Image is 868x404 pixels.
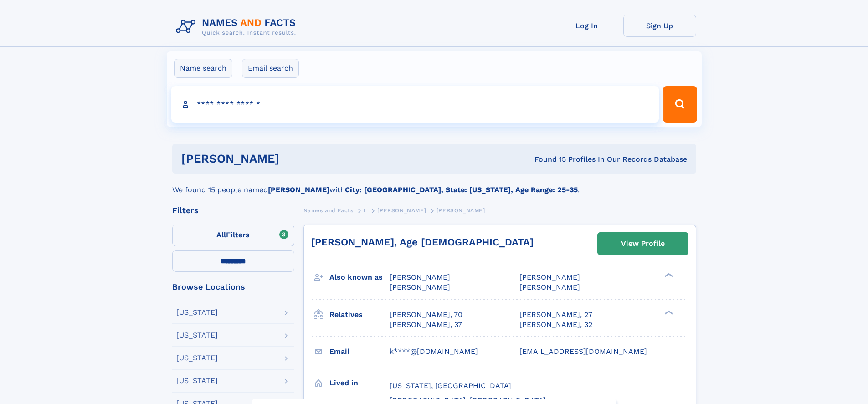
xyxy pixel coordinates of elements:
[172,174,696,195] div: We found 15 people named with .
[390,320,462,330] a: [PERSON_NAME], 37
[303,205,354,216] a: Names and Facts
[519,320,592,330] a: [PERSON_NAME], 32
[390,381,511,390] span: [US_STATE], [GEOGRAPHIC_DATA]
[663,309,673,315] div: ❯
[174,59,232,78] label: Name search
[364,207,367,214] span: L
[345,185,578,194] b: City: [GEOGRAPHIC_DATA], State: [US_STATE], Age Range: 25-35
[598,233,688,255] a: View Profile
[663,272,673,278] div: ❯
[216,230,226,239] span: All
[171,86,659,123] input: search input
[329,307,390,322] h3: Relatives
[663,86,697,123] button: Search Button
[364,205,367,216] a: L
[390,283,450,291] span: [PERSON_NAME]
[377,207,426,214] span: [PERSON_NAME]
[176,332,218,339] div: [US_STATE]
[377,205,426,216] a: [PERSON_NAME]
[172,225,294,246] label: Filters
[176,354,218,362] div: [US_STATE]
[407,154,687,164] div: Found 15 Profiles In Our Records Database
[181,153,407,164] h1: [PERSON_NAME]
[519,283,580,291] span: [PERSON_NAME]
[172,15,303,39] img: Logo Names and Facts
[623,15,696,37] a: Sign Up
[390,310,462,320] a: [PERSON_NAME], 70
[176,377,218,384] div: [US_STATE]
[242,59,299,78] label: Email search
[329,344,390,359] h3: Email
[329,375,390,391] h3: Lived in
[519,310,592,320] a: [PERSON_NAME], 27
[550,15,623,37] a: Log In
[437,207,485,214] span: [PERSON_NAME]
[268,185,329,194] b: [PERSON_NAME]
[311,236,534,248] a: [PERSON_NAME], Age [DEMOGRAPHIC_DATA]
[172,283,294,291] div: Browse Locations
[329,270,390,285] h3: Also known as
[519,273,580,281] span: [PERSON_NAME]
[176,309,218,316] div: [US_STATE]
[172,206,294,215] div: Filters
[621,233,665,254] div: View Profile
[519,347,647,356] span: [EMAIL_ADDRESS][DOMAIN_NAME]
[390,273,450,281] span: [PERSON_NAME]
